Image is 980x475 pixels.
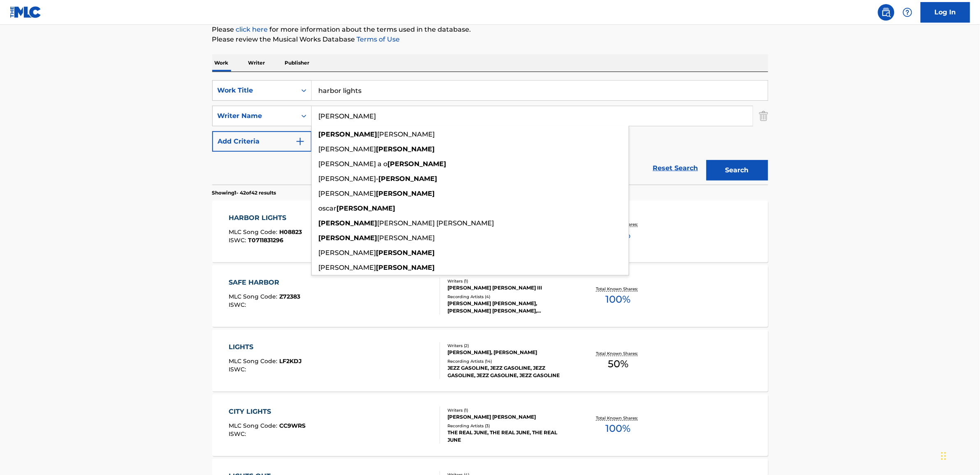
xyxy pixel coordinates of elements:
iframe: Chat Widget [939,436,980,475]
strong: [PERSON_NAME] [376,145,435,153]
img: 9d2ae6d4665cec9f34b9.svg [295,137,305,146]
span: ISWC : [229,366,248,373]
p: Please review the Musical Works Database [212,35,768,44]
span: oscar [319,204,337,212]
img: help [903,7,913,17]
p: Total Known Shares: [596,350,640,357]
span: CC9WRS [279,422,306,429]
p: Total Known Shares: [596,415,640,421]
div: THE REAL JUNE, THE REAL JUNE, THE REAL JUNE [448,429,572,444]
strong: [PERSON_NAME] [319,219,378,227]
a: Terms of Use [355,35,400,43]
strong: [PERSON_NAME] [388,160,447,168]
a: SAFE HARBORMLC Song Code:Z72383ISWC:Writers (1)[PERSON_NAME] [PERSON_NAME] IIIRecording Artists (... [212,265,768,327]
strong: [PERSON_NAME] [379,175,438,183]
span: [PERSON_NAME] [378,234,435,242]
strong: [PERSON_NAME] [319,130,378,138]
div: Writers ( 1 ) [448,407,572,413]
div: [PERSON_NAME] [PERSON_NAME], [PERSON_NAME] [PERSON_NAME], [PERSON_NAME] [PERSON_NAME], [PERSON_NA... [448,300,572,315]
strong: [PERSON_NAME] [319,234,378,242]
span: [PERSON_NAME]- [319,175,379,183]
p: Work [212,54,231,72]
span: 100 % [606,292,631,307]
div: [PERSON_NAME] [PERSON_NAME] III [448,284,572,292]
img: search [881,7,891,17]
a: LIGHTSMLC Song Code:LF2KDJISWC:Writers (2)[PERSON_NAME], [PERSON_NAME]Recording Artists (14)JEZZ ... [212,330,768,392]
span: ISWC : [229,301,248,308]
div: Recording Artists ( 4 ) [448,294,572,300]
a: click here [236,25,268,33]
p: Please for more information about the terms used in the database. [212,25,768,35]
span: 100 % [606,421,631,436]
div: Writer Name [218,111,292,121]
a: HARBOR LIGHTSMLC Song Code:H08823ISWC:T0711831296Writers (2)[PERSON_NAME], [PERSON_NAME]Recording... [212,201,768,262]
div: [PERSON_NAME] [PERSON_NAME] [448,413,572,421]
span: MLC Song Code : [229,357,279,365]
div: Writers ( 2 ) [448,343,572,349]
span: MLC Song Code : [229,228,279,236]
div: Writers ( 1 ) [448,278,572,284]
strong: [PERSON_NAME] [337,204,396,212]
div: Recording Artists ( 3 ) [448,423,572,429]
span: [PERSON_NAME] [378,130,435,138]
span: [PERSON_NAME] [319,190,376,197]
p: Publisher [283,54,312,72]
a: CITY LIGHTSMLC Song Code:CC9WRSISWC:Writers (1)[PERSON_NAME] [PERSON_NAME]Recording Artists (3)TH... [212,394,768,456]
span: ISWC : [229,236,248,244]
span: H08823 [279,228,302,236]
strong: [PERSON_NAME] [376,264,435,271]
span: MLC Song Code : [229,293,279,300]
span: T0711831296 [248,236,283,244]
a: Reset Search [649,159,702,177]
span: LF2KDJ [279,357,302,365]
p: Total Known Shares: [596,286,640,292]
div: Drag [941,444,946,468]
img: Delete Criterion [759,106,768,126]
span: [PERSON_NAME] [319,249,376,257]
span: [PERSON_NAME] a o [319,160,388,168]
span: [PERSON_NAME] [PERSON_NAME] [378,219,494,227]
strong: [PERSON_NAME] [376,249,435,257]
div: Help [899,4,916,21]
div: HARBOR LIGHTS [229,213,302,223]
span: Z72383 [279,293,300,300]
strong: [PERSON_NAME] [376,190,435,197]
div: CITY LIGHTS [229,407,306,417]
span: 50 % [608,357,628,371]
img: MLC Logo [10,6,42,18]
p: Showing 1 - 42 of 42 results [212,189,276,197]
span: MLC Song Code : [229,422,279,429]
span: ISWC : [229,430,248,438]
div: LIGHTS [229,342,302,352]
div: Recording Artists ( 14 ) [448,358,572,364]
span: [PERSON_NAME] [319,145,376,153]
div: JEZZ GASOLINE, JEZZ GASOLINE, JEZZ GASOLINE, JEZZ GASOLINE, JEZZ GASOLINE [448,364,572,379]
div: Work Title [218,86,292,95]
span: [PERSON_NAME] [319,264,376,271]
div: [PERSON_NAME], [PERSON_NAME] [448,349,572,356]
a: Log In [921,2,970,23]
a: Public Search [878,4,894,21]
div: SAFE HARBOR [229,278,300,287]
form: Search Form [212,80,768,185]
p: Writer [246,54,268,72]
button: Search [707,160,768,181]
button: Add Criteria [212,131,312,152]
